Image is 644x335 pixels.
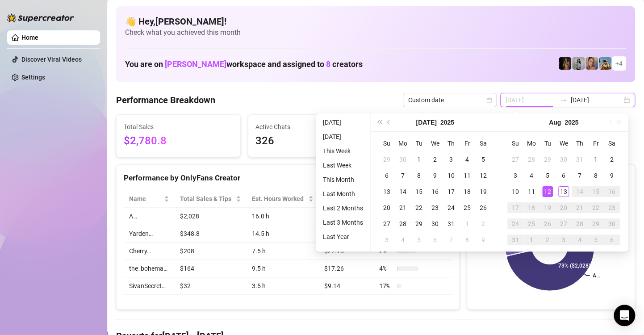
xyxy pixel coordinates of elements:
th: Fr [459,135,475,151]
td: 2025-07-07 [395,167,411,184]
td: 2025-07-04 [459,151,475,167]
td: 2025-07-14 [395,184,411,200]
img: Babydanix [599,57,611,70]
td: 2025-09-03 [556,232,572,248]
td: 2025-09-02 [539,232,556,248]
td: A… [124,208,175,225]
th: Th [443,135,459,151]
td: 2025-08-24 [507,216,523,232]
div: 2 [430,154,440,165]
li: This Month [319,174,367,185]
td: 2025-07-27 [379,216,395,232]
td: $17.26 [319,260,374,277]
div: 15 [414,186,424,197]
td: Yarden… [124,225,175,243]
li: Last Year [319,231,367,242]
td: 2025-06-30 [395,151,411,167]
td: 2025-08-01 [588,151,604,167]
td: 2025-07-30 [556,151,572,167]
a: Settings [21,74,45,81]
td: 2025-08-05 [411,232,427,248]
td: 2025-07-29 [411,216,427,232]
td: 2025-08-09 [475,232,491,248]
div: 3 [381,234,392,245]
td: $27.73 [319,243,374,260]
div: 29 [542,154,553,165]
td: 2025-08-06 [427,232,443,248]
div: 30 [397,154,408,165]
th: Th [572,135,588,151]
td: 2025-07-11 [459,167,475,184]
td: 7.5 h [247,243,319,260]
div: 24 [510,218,521,229]
td: 2025-07-05 [475,151,491,167]
td: 16.0 h [247,208,319,225]
div: 20 [381,202,392,213]
div: 30 [606,218,617,229]
div: 4 [462,154,473,165]
th: We [427,135,443,151]
a: Home [21,34,38,41]
button: Last year (Control + left) [374,113,384,131]
div: 14 [397,186,408,197]
td: 2025-08-18 [523,200,539,216]
div: 28 [574,218,585,229]
div: 22 [590,202,601,213]
td: $208 [175,243,247,260]
td: 2025-08-06 [556,167,572,184]
div: 5 [590,234,601,245]
td: $164 [175,260,247,277]
div: 12 [542,186,553,197]
td: 2025-08-31 [507,232,523,248]
li: Last Week [319,160,367,171]
td: 2025-08-07 [572,167,588,184]
div: 18 [526,202,537,213]
th: Mo [523,135,539,151]
td: 2025-08-22 [588,200,604,216]
td: 2025-07-26 [475,200,491,216]
td: Cherry… [124,243,175,260]
div: 3 [446,154,456,165]
td: 2025-07-20 [379,200,395,216]
td: 2025-07-22 [411,200,427,216]
div: 29 [414,218,424,229]
td: 3.5 h [247,277,319,295]
div: 25 [526,218,537,229]
li: Last Month [319,188,367,199]
td: 2025-07-21 [395,200,411,216]
div: 22 [414,202,424,213]
td: 2025-08-04 [523,167,539,184]
span: Total Sales [124,122,233,132]
th: We [556,135,572,151]
td: 2025-07-24 [443,200,459,216]
td: $2,028 [175,208,247,225]
button: Choose a year [440,113,454,131]
td: 2025-07-23 [427,200,443,216]
div: 18 [462,186,473,197]
td: 2025-07-29 [539,151,556,167]
td: 2025-09-04 [572,232,588,248]
td: 2025-08-25 [523,216,539,232]
td: 2025-08-29 [588,216,604,232]
th: Tu [411,135,427,151]
td: 2025-08-19 [539,200,556,216]
td: 2025-08-02 [475,216,491,232]
th: Name [124,190,175,208]
span: Total Sales & Tips [180,194,234,204]
td: 2025-07-30 [427,216,443,232]
td: 2025-07-03 [443,151,459,167]
div: 9 [478,234,489,245]
div: 5 [414,234,424,245]
td: 2025-08-27 [556,216,572,232]
div: 3 [510,170,521,181]
div: 15 [590,186,601,197]
td: 2025-06-29 [379,151,395,167]
div: 6 [606,234,617,245]
span: Custom date [408,93,491,107]
div: 8 [462,234,473,245]
td: 2025-08-08 [459,232,475,248]
div: 23 [430,202,440,213]
div: 26 [478,202,489,213]
td: 2025-08-04 [395,232,411,248]
div: 16 [606,186,617,197]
